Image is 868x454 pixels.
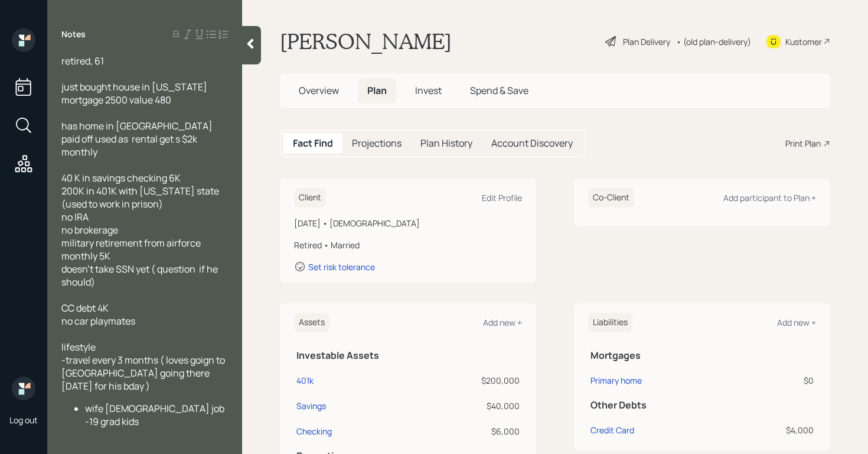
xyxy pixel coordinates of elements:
h5: Plan History [420,138,472,149]
div: • (old plan-delivery) [676,35,751,48]
h6: Co-Client [588,188,634,207]
span: 40 K in savings checking 6K 200K in 401K with [US_STATE] state (used to work in prison) no IRA no... [61,171,221,288]
div: Plan Delivery [623,35,670,48]
h6: Liabilities [588,313,632,332]
div: Add new + [483,317,522,328]
div: [DATE] • [DEMOGRAPHIC_DATA] [294,217,522,229]
span: retired, 61 [61,54,104,67]
span: Overview [299,84,339,97]
span: Spend & Save [470,84,528,97]
div: Checking [296,425,332,437]
h6: Assets [294,313,329,332]
div: Credit Card [590,424,634,436]
h5: Account Discovery [491,138,573,149]
h6: Client [294,188,326,207]
div: $200,000 [469,374,520,387]
span: Invest [415,84,442,97]
span: just bought house in [US_STATE] mortgage 2500 value 480 [61,80,209,106]
div: 401k [296,374,314,387]
span: CC debt 4K no car playmates [61,301,135,327]
div: Retired • Married [294,239,522,251]
span: wife [DEMOGRAPHIC_DATA] job -19 grad kids [85,402,224,428]
div: $0 [735,374,814,387]
div: $40,000 [469,400,520,412]
div: Savings [296,400,326,412]
h5: Other Debts [590,400,814,411]
label: Notes [61,28,86,40]
div: Primary home [590,374,642,387]
h5: Projections [352,138,402,149]
span: lifestyle -travel every 3 months ( loves goign to [GEOGRAPHIC_DATA] going there [DATE] for his bd... [61,340,227,393]
h5: Fact Find [293,138,333,149]
div: Print Plan [785,137,821,150]
img: retirable_logo.png [12,377,35,400]
div: Kustomer [785,35,822,48]
h5: Investable Assets [296,350,520,361]
div: Log out [9,414,38,426]
div: Add participant to Plan + [723,192,816,203]
div: $4,000 [735,424,814,436]
span: Plan [367,84,387,97]
h1: [PERSON_NAME] [280,28,452,54]
h5: Mortgages [590,350,814,361]
div: Add new + [777,317,816,328]
div: Set risk tolerance [308,261,375,273]
span: has home in [GEOGRAPHIC_DATA] paid off used as rental get s $2k monthly [61,119,214,158]
div: $6,000 [469,425,520,437]
div: Edit Profile [482,192,522,203]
